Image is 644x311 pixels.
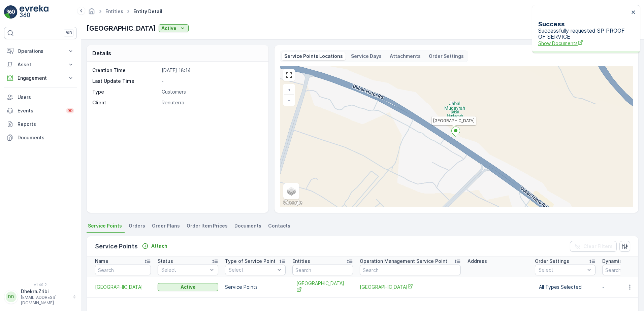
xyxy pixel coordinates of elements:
[65,30,72,36] p: ⌘B
[539,284,591,290] p: All Types Selected
[4,58,77,71] button: Asset
[161,25,176,32] p: Active
[535,258,569,265] p: Order Settings
[583,243,613,250] p: Clear Filters
[4,91,77,104] a: Users
[18,61,63,68] p: Asset
[602,258,638,265] p: Dynamics SP ID
[292,265,353,275] input: Search
[4,283,77,287] span: v 1.49.2
[92,89,159,95] p: Type
[162,89,261,95] p: Customers
[225,258,276,265] p: Type of Service Point
[95,284,151,290] span: [GEOGRAPHIC_DATA]
[351,53,382,60] p: Service Days
[95,284,151,290] a: Muzeria Medical Centre
[18,75,63,81] p: Engagement
[282,199,304,207] a: Open this area in Google Maps (opens a new window)
[6,291,17,302] div: DD
[288,97,291,103] span: −
[282,199,304,207] img: Google
[18,134,74,141] p: Documents
[129,222,145,229] span: Orders
[284,95,294,105] a: Zoom Out
[162,99,261,106] p: Renuterra
[162,78,261,84] p: -
[92,49,111,57] p: Details
[88,222,122,229] span: Service Points
[132,8,164,15] span: Entity Detail
[539,267,585,273] p: Select
[360,265,461,275] input: Search
[631,9,636,16] button: close
[234,222,261,229] span: Documents
[284,70,294,80] a: View Fullscreen
[18,107,62,114] p: Events
[21,295,69,306] p: [EMAIL_ADDRESS][DOMAIN_NAME]
[187,222,228,229] span: Order Item Prices
[292,258,310,265] p: Entities
[67,108,73,113] p: 99
[21,288,69,295] p: Dhekra.Zribi
[390,53,421,60] p: Attachments
[88,10,95,16] a: Homepage
[92,78,159,84] p: Last Update Time
[284,184,299,199] a: Layers
[95,265,151,275] input: Search
[360,283,461,290] a: Muzeria Medical Centre
[538,21,629,28] h3: Success
[4,5,18,19] img: logo
[284,53,343,60] p: Service Points Locations
[4,117,77,131] a: Reports
[161,267,208,273] p: Select
[18,121,74,128] p: Reports
[468,258,487,265] p: Address
[4,44,77,58] button: Operations
[158,283,218,291] button: Active
[4,288,77,306] button: DDDhekra.Zribi[EMAIL_ADDRESS][DOMAIN_NAME]
[158,258,173,265] p: Status
[87,23,156,33] p: [GEOGRAPHIC_DATA]
[151,243,167,249] p: Attach
[20,5,49,19] img: logo_light-DOdMpM7g.png
[296,280,349,294] a: Muzeria Medical Centre
[229,267,275,273] p: Select
[18,94,74,101] p: Users
[284,85,294,95] a: Zoom In
[152,222,180,229] span: Order Plans
[360,258,447,265] p: Operation Management Service Point
[4,104,77,117] a: Events99
[95,258,108,265] p: Name
[268,222,290,229] span: Contacts
[360,283,461,290] span: [GEOGRAPHIC_DATA]
[538,28,629,47] p: Successfully requested SP PROOF OF SERVICE
[4,131,77,144] a: Documents
[139,242,170,250] button: Attach
[4,71,77,85] button: Engagement
[288,87,291,93] span: +
[162,67,261,74] p: [DATE] 18:14
[159,24,189,32] button: Active
[538,40,629,47] a: Show Documents
[95,242,138,251] p: Service Points
[181,284,196,290] p: Active
[105,8,123,14] a: Entities
[222,277,289,298] td: Service Points
[570,241,617,252] button: Clear Filters
[92,99,159,106] p: Client
[92,67,159,74] p: Creation Time
[296,280,349,294] span: [GEOGRAPHIC_DATA]
[18,48,63,55] p: Operations
[429,53,464,60] p: Order Settings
